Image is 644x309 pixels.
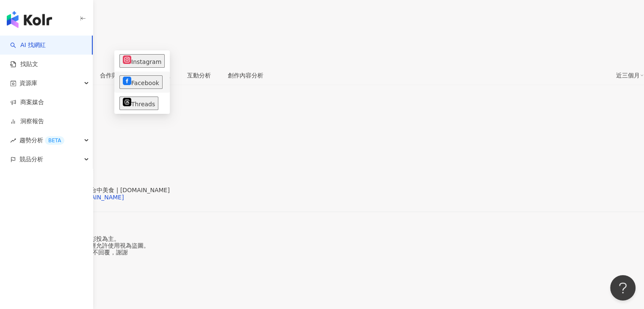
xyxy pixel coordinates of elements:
span: rise [10,138,16,143]
a: 洞察報告 [10,117,44,126]
div: 合作與價值 [100,71,130,80]
div: 互動分析 [187,71,211,80]
button: Facebook [119,75,163,89]
a: 商案媒合 [10,98,44,107]
div: 近三個月 [616,71,644,80]
span: 趨勢分析 [19,131,64,150]
span: 資源庫 [19,74,37,93]
button: Threads [119,97,158,110]
div: 創作內容分析 [228,71,263,80]
div: BETA [45,136,64,145]
a: searchAI 找網紅 [10,41,46,50]
button: Instagram [119,54,165,68]
iframe: Help Scout Beacon - Open [610,275,636,301]
img: logo [7,11,52,28]
span: 競品分析 [19,150,43,169]
a: 找貼文 [10,60,38,69]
